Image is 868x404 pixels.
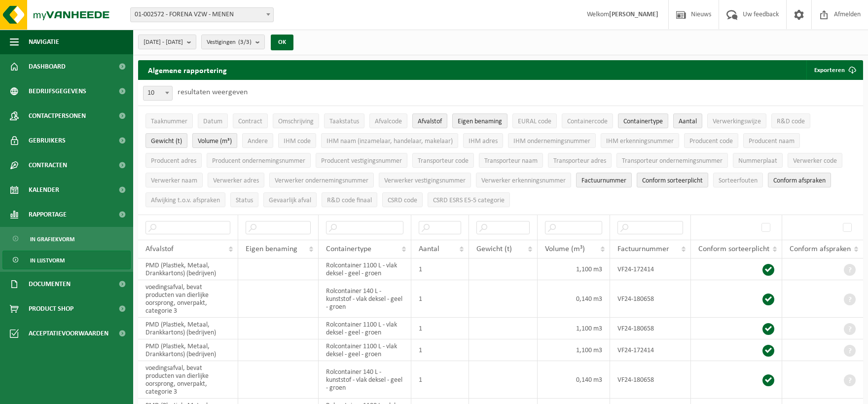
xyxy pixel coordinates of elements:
button: Conform afspraken : Activate to sort [768,173,831,187]
span: Omschrijving [278,118,314,125]
span: Containertype [623,118,663,125]
span: Volume (m³) [545,245,585,253]
span: Afvalcode [375,118,402,125]
span: CSRD ESRS E5-5 categorie [433,197,505,204]
button: Exporteren [806,60,862,80]
td: VF24-172414 [610,258,691,280]
span: Afvalstof [418,118,442,125]
button: SorteerfoutenSorteerfouten: Activate to sort [713,173,763,187]
span: In grafiekvorm [30,230,74,249]
span: EURAL code [518,118,551,125]
span: In lijstvorm [30,251,65,270]
button: Gevaarlijk afval : Activate to sort [263,192,317,207]
span: Verwerker code [793,157,837,165]
span: [DATE] - [DATE] [144,35,183,50]
button: Verwerker adresVerwerker adres: Activate to sort [208,173,264,187]
td: 0,140 m3 [538,361,610,399]
button: IHM naam (inzamelaar, handelaar, makelaar)IHM naam (inzamelaar, handelaar, makelaar): Activate to... [321,133,458,148]
button: Transporteur codeTransporteur code: Activate to sort [412,153,474,168]
span: 10 [144,86,172,100]
span: Contracten [29,153,67,178]
a: In lijstvorm [2,251,131,269]
span: Transporteur ondernemingsnummer [622,157,723,165]
span: IHM naam (inzamelaar, handelaar, makelaar) [326,138,453,145]
button: AantalAantal: Activate to sort [673,113,702,128]
td: voedingsafval, bevat producten van dierlijke oorsprong, onverpakt, categorie 3 [138,361,238,399]
td: Rolcontainer 140 L - kunststof - vlak deksel - geel - groen [319,280,411,318]
span: Volume (m³) [198,138,232,145]
span: Verwerker adres [213,177,259,184]
span: Product Shop [29,296,73,321]
button: Transporteur ondernemingsnummerTransporteur ondernemingsnummer : Activate to sort [616,153,728,168]
button: Producent naamProducent naam: Activate to sort [743,133,800,148]
button: NummerplaatNummerplaat: Activate to sort [733,153,783,168]
span: Producent ondernemingsnummer [212,157,305,165]
span: Transporteur code [418,157,469,165]
span: Nummerplaat [738,157,777,165]
span: Bedrijfsgegevens [29,79,86,104]
button: AfvalcodeAfvalcode: Activate to sort [369,113,407,128]
button: Producent adresProducent adres: Activate to sort [145,153,202,168]
span: IHM code [284,138,311,145]
span: Sorteerfouten [719,177,758,184]
span: Producent naam [749,138,795,145]
button: ContainertypeContainertype: Activate to sort [618,113,668,128]
a: In grafiekvorm [2,229,131,248]
span: Taakstatus [329,118,359,125]
span: 01-002572 - FORENA VZW - MENEN [131,8,273,22]
button: Conform sorteerplicht : Activate to sort [637,173,708,187]
td: Rolcontainer 1100 L - vlak deksel - geel - groen [319,258,411,280]
span: Verwerker erkenningsnummer [481,177,566,184]
span: Producent adres [151,157,196,165]
span: Transporteur adres [553,157,606,165]
td: PMD (Plastiek, Metaal, Drankkartons) (bedrijven) [138,258,238,280]
td: 1,100 m3 [538,258,610,280]
span: Documenten [29,272,71,296]
button: OmschrijvingOmschrijving: Activate to sort [273,113,319,128]
button: VerwerkingswijzeVerwerkingswijze: Activate to sort [707,113,766,128]
button: Producent vestigingsnummerProducent vestigingsnummer: Activate to sort [316,153,407,168]
span: R&D code [777,118,805,125]
button: Volume (m³)Volume (m³): Activate to sort [192,133,237,148]
count: (3/3) [238,39,252,45]
span: Containertype [326,245,371,253]
button: TaaknummerTaaknummer: Activate to remove sorting [145,113,193,128]
td: Rolcontainer 1100 L - vlak deksel - geel - groen [319,339,411,361]
span: Factuurnummer [581,177,626,184]
button: Verwerker naamVerwerker naam: Activate to sort [145,173,203,187]
button: Vestigingen(3/3) [201,35,265,49]
button: IHM erkenningsnummerIHM erkenningsnummer: Activate to sort [601,133,679,148]
span: CSRD code [388,197,417,204]
td: 1 [411,280,469,318]
button: Transporteur adresTransporteur adres: Activate to sort [548,153,612,168]
td: 1 [411,258,469,280]
td: Rolcontainer 140 L - kunststof - vlak deksel - geel - groen [319,361,411,399]
button: ContainercodeContainercode: Activate to sort [562,113,613,128]
td: 1 [411,361,469,399]
span: IHM ondernemingsnummer [513,138,590,145]
span: Producent code [689,138,733,145]
span: Conform afspraken [790,245,851,253]
span: Factuurnummer [617,245,669,253]
span: Kalender [29,178,59,202]
button: Verwerker erkenningsnummerVerwerker erkenningsnummer: Activate to sort [476,173,571,187]
span: Contactpersonen [29,104,86,128]
button: R&D code finaalR&amp;D code finaal: Activate to sort [322,192,377,207]
span: Taaknummer [151,118,187,125]
button: [DATE] - [DATE] [138,35,196,49]
button: CSRD codeCSRD code: Activate to sort [382,192,423,207]
span: Conform afspraken [773,177,826,184]
button: Eigen benamingEigen benaming: Activate to sort [452,113,507,128]
span: Datum [203,118,222,125]
span: IHM erkenningsnummer [606,138,674,145]
td: VF24-180658 [610,280,691,318]
button: R&D codeR&amp;D code: Activate to sort [771,113,810,128]
span: Contract [238,118,262,125]
button: FactuurnummerFactuurnummer: Activate to sort [576,173,632,187]
label: resultaten weergeven [178,88,248,96]
span: Verwerker ondernemingsnummer [275,177,368,184]
button: Gewicht (t)Gewicht (t): Activate to sort [145,133,187,148]
span: Transporteur naam [484,157,538,165]
span: IHM adres [469,138,498,145]
td: VF24-180658 [610,318,691,339]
